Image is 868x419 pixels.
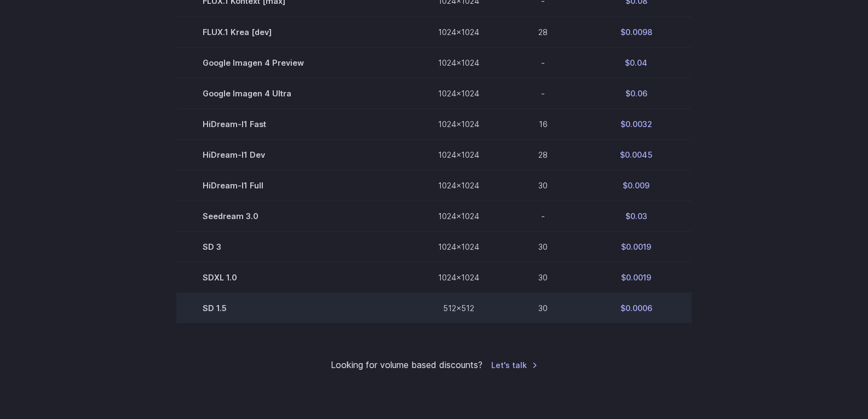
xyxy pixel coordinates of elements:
[412,231,505,262] td: 1024x1024
[505,16,580,47] td: 28
[412,47,505,78] td: 1024x1024
[412,292,505,323] td: 512x512
[580,16,692,47] td: $0.0098
[412,108,505,139] td: 1024x1024
[491,359,538,371] a: Let's talk
[176,231,412,262] td: SD 3
[331,358,482,372] small: Looking for volume based discounts?
[412,200,505,231] td: 1024x1024
[412,16,505,47] td: 1024x1024
[505,47,580,78] td: -
[176,170,412,200] td: HiDream-I1 Full
[176,200,412,231] td: Seedream 3.0
[580,262,692,292] td: $0.0019
[176,78,412,108] td: Google Imagen 4 Ultra
[176,47,412,78] td: Google Imagen 4 Preview
[580,47,692,78] td: $0.04
[580,108,692,139] td: $0.0032
[176,139,412,170] td: HiDream-I1 Dev
[580,170,692,200] td: $0.009
[580,200,692,231] td: $0.03
[580,231,692,262] td: $0.0019
[412,78,505,108] td: 1024x1024
[580,78,692,108] td: $0.06
[580,292,692,323] td: $0.0006
[505,139,580,170] td: 28
[505,292,580,323] td: 30
[412,170,505,200] td: 1024x1024
[176,292,412,323] td: SD 1.5
[412,139,505,170] td: 1024x1024
[505,170,580,200] td: 30
[176,108,412,139] td: HiDream-I1 Fast
[505,78,580,108] td: -
[505,231,580,262] td: 30
[505,200,580,231] td: -
[505,108,580,139] td: 16
[580,139,692,170] td: $0.0045
[176,262,412,292] td: SDXL 1.0
[505,262,580,292] td: 30
[176,16,412,47] td: FLUX.1 Krea [dev]
[412,262,505,292] td: 1024x1024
